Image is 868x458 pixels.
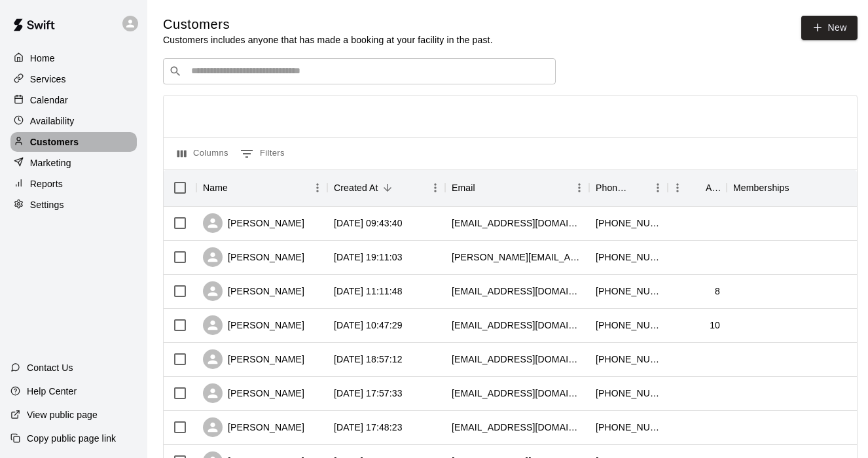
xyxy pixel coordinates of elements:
[334,319,403,332] div: 2025-09-09 10:47:29
[203,417,304,437] div: [PERSON_NAME]
[203,247,304,267] div: [PERSON_NAME]
[452,319,583,332] div: paulmnovak@gmail.com
[10,90,137,110] a: Calendar
[596,251,661,264] div: +17083418744
[174,143,232,164] button: Select columns
[30,73,66,86] p: Services
[27,385,77,398] p: Help Center
[334,421,403,434] div: 2025-09-08 17:48:23
[30,156,71,169] p: Marketing
[596,387,661,400] div: +16302227550
[630,179,648,197] button: Sort
[334,353,403,366] div: 2025-09-08 18:57:12
[445,169,589,206] div: Email
[203,349,304,369] div: [PERSON_NAME]
[570,178,589,198] button: Menu
[710,319,720,332] div: 10
[425,178,445,198] button: Menu
[203,169,228,206] div: Name
[203,315,304,335] div: [PERSON_NAME]
[10,174,137,194] a: Reports
[196,169,327,206] div: Name
[334,169,378,206] div: Created At
[452,169,475,206] div: Email
[668,178,687,198] button: Menu
[589,169,668,206] div: Phone Number
[10,153,137,173] a: Marketing
[452,217,583,230] div: aelaurenzo@gmail.com
[334,285,403,298] div: 2025-09-09 11:11:48
[327,169,445,206] div: Created At
[30,198,64,211] p: Settings
[596,285,661,298] div: +17088371590
[452,353,583,366] div: tcigrand@comcast.net
[30,52,55,65] p: Home
[308,178,327,198] button: Menu
[203,383,304,403] div: [PERSON_NAME]
[801,16,858,40] a: New
[10,195,137,215] a: Settings
[687,179,706,197] button: Sort
[596,217,661,230] div: +16302768863
[27,432,116,445] p: Copy public page link
[334,217,403,230] div: 2025-09-10 09:43:40
[596,421,661,434] div: +16302050667
[475,179,494,197] button: Sort
[452,421,583,434] div: 29ruge@gmail.com
[596,353,661,366] div: +17082048921
[789,179,808,197] button: Sort
[10,69,137,89] a: Services
[163,33,493,46] p: Customers includes anyone that has made a booking at your facility in the past.
[596,319,661,332] div: +17734058149
[163,58,556,84] div: Search customers by name or email
[452,387,583,400] div: bethbarstatis@yahoo.com
[27,408,98,421] p: View public page
[10,48,137,68] a: Home
[334,387,403,400] div: 2025-09-08 17:57:33
[452,285,583,298] div: ericareisch@gmail.com
[30,114,75,128] p: Availability
[378,179,397,197] button: Sort
[715,285,720,298] div: 8
[203,281,304,301] div: [PERSON_NAME]
[30,94,68,107] p: Calendar
[203,213,304,233] div: [PERSON_NAME]
[452,251,583,264] div: kasey.diete@gmail.com
[733,169,789,206] div: Memberships
[10,132,137,152] a: Customers
[228,179,246,197] button: Sort
[648,178,668,198] button: Menu
[237,143,288,164] button: Show filters
[30,135,79,149] p: Customers
[596,169,630,206] div: Phone Number
[163,16,493,33] h5: Customers
[668,169,727,206] div: Age
[334,251,403,264] div: 2025-09-09 19:11:03
[706,169,720,206] div: Age
[10,111,137,131] a: Availability
[27,361,73,374] p: Contact Us
[30,177,63,190] p: Reports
